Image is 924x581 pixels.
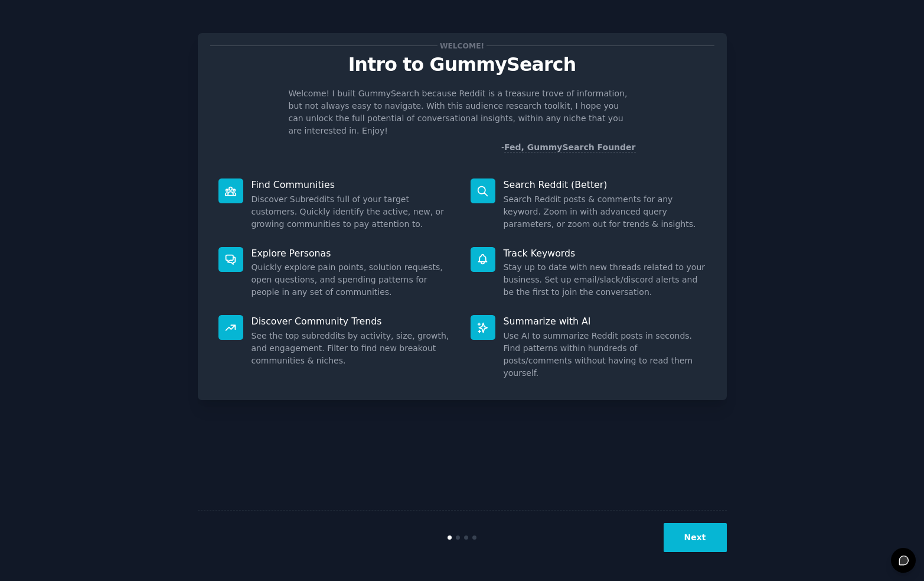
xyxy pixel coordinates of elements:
p: Find Communities [252,178,454,191]
div: - [501,141,636,154]
dd: Discover Subreddits full of your target customers. Quickly identify the active, new, or growing c... [252,193,454,231]
dd: Use AI to summarize Reddit posts in seconds. Find patterns within hundreds of posts/comments with... [504,330,706,379]
p: Summarize with AI [504,315,706,327]
dd: Quickly explore pain points, solution requests, open questions, and spending patterns for people ... [252,261,454,298]
dd: Search Reddit posts & comments for any keyword. Zoom in with advanced query parameters, or zoom o... [504,193,706,231]
p: Discover Community Trends [252,315,454,327]
a: Fed, GummySearch Founder [504,142,636,152]
p: Intro to GummySearch [210,54,714,75]
dd: See the top subreddits by activity, size, growth, and engagement. Filter to find new breakout com... [252,330,454,367]
button: Next [664,523,727,552]
p: Welcome! I built GummySearch because Reddit is a treasure trove of information, but not always ea... [289,87,636,137]
p: Track Keywords [504,247,706,259]
p: Explore Personas [252,247,454,259]
span: Welcome! [437,40,486,52]
dd: Stay up to date with new threads related to your business. Set up email/slack/discord alerts and ... [504,261,706,298]
p: Search Reddit (Better) [504,178,706,191]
